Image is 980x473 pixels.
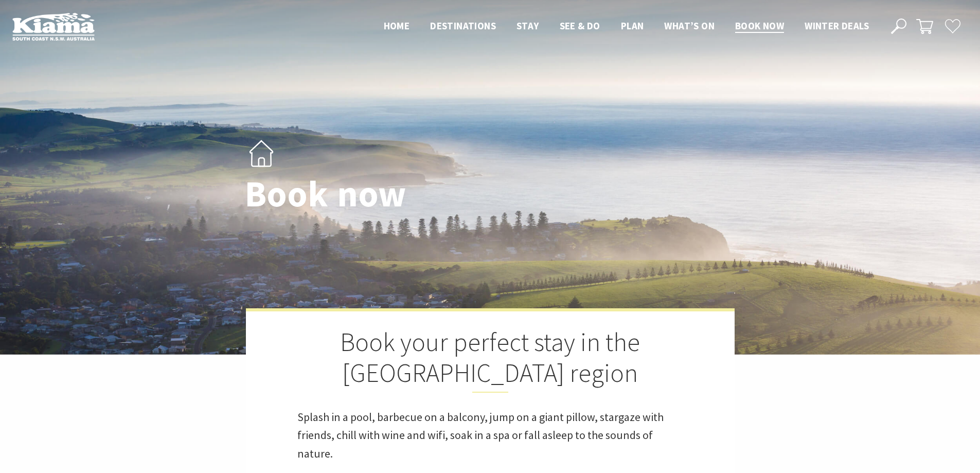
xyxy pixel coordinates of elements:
[373,18,879,35] nav: Main Menu
[384,20,410,32] span: Home
[560,20,600,32] span: See & Do
[805,20,869,32] span: Winter Deals
[516,20,539,32] span: Stay
[430,20,496,32] span: Destinations
[664,20,715,32] span: What’s On
[621,20,644,32] span: Plan
[12,12,95,41] img: Kiama Logo
[297,327,683,393] h2: Book your perfect stay in the [GEOGRAPHIC_DATA] region
[297,408,683,463] p: Splash in a pool, barbecue on a balcony, jump on a giant pillow, stargaze with friends, chill wit...
[245,174,536,214] h1: Book now
[735,20,784,32] span: Book now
